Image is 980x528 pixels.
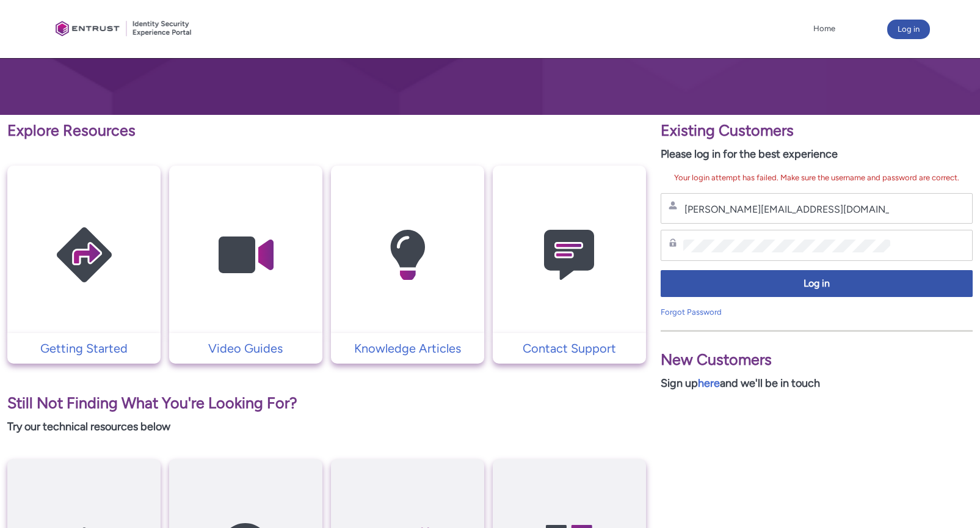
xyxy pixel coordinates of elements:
span: Log in [669,277,965,291]
p: Sign up and we'll be in touch [661,375,973,392]
iframe: Qualified Messenger [924,472,980,528]
a: Video Guides [169,339,322,358]
a: Forgot Password [661,307,722,317]
button: Log in [887,20,930,39]
p: New Customers [661,348,973,372]
p: Video Guides [175,339,316,358]
a: Knowledge Articles [331,339,484,358]
img: Knowledge Articles [349,189,465,321]
img: Getting Started [26,189,142,321]
p: Still Not Finding What You're Looking For? [7,392,646,415]
p: Existing Customers [661,119,973,142]
p: Knowledge Articles [337,339,478,358]
p: Explore Resources [7,119,646,142]
a: Getting Started [7,339,161,358]
div: Your login attempt has failed. Make sure the username and password are correct. [661,172,973,184]
img: Video Guides [187,189,303,321]
p: Please log in for the best experience [661,146,973,163]
p: Try our technical resources below [7,419,646,435]
p: Getting Started [13,339,154,358]
a: Home [810,20,838,38]
button: Log in [661,270,973,298]
img: Contact Support [511,189,627,321]
input: Username [683,203,890,216]
p: Contact Support [499,339,640,358]
a: Contact Support [493,339,646,358]
a: here [698,376,720,390]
